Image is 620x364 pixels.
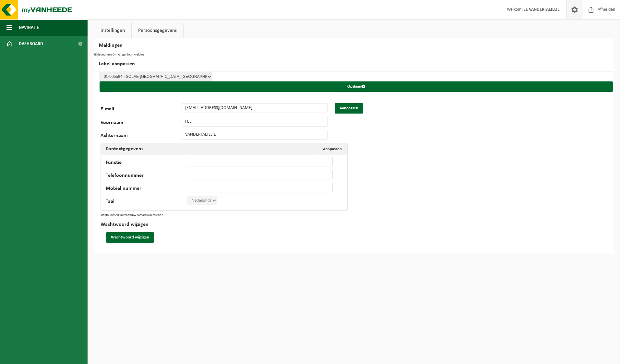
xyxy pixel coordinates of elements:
[521,7,560,12] strong: FEE VANDERFAEILLIE
[101,143,148,155] h2: Contactgegevens
[106,232,154,243] button: Wachtwoord wijzigen
[101,214,118,217] th: Klantnummer
[97,53,113,56] th: Gebeurtenis
[106,199,187,205] label: Taal
[106,186,187,192] label: Mobiel nummer
[113,53,126,56] th: Ontvanger
[182,103,328,113] input: E-mail
[100,81,613,92] button: Opslaan
[335,103,363,114] button: Aanpassen
[101,120,182,127] label: Voornaam
[132,214,149,217] th: Uw contactrol
[132,23,183,38] a: Persoonsgegevens
[94,38,614,53] h2: Meldingen
[323,147,342,151] span: Aanpassen
[106,173,187,179] label: Telefoonnummer
[101,106,182,114] label: E-mail
[94,23,131,38] a: Instellingen
[94,53,97,56] th: ID
[118,214,132,217] th: Klantnaam
[106,160,187,166] label: Functie
[126,53,144,56] th: Soort melding
[19,36,43,52] span: Dashboard
[19,19,39,36] span: Navigatie
[187,196,217,205] select: '; '; ';
[94,56,614,72] h2: Label aanpassen
[318,143,347,155] button: Aanpassen
[101,217,607,232] h2: Wachtwoord wijzigen
[149,214,163,217] th: Referentie
[101,133,182,140] label: Achternaam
